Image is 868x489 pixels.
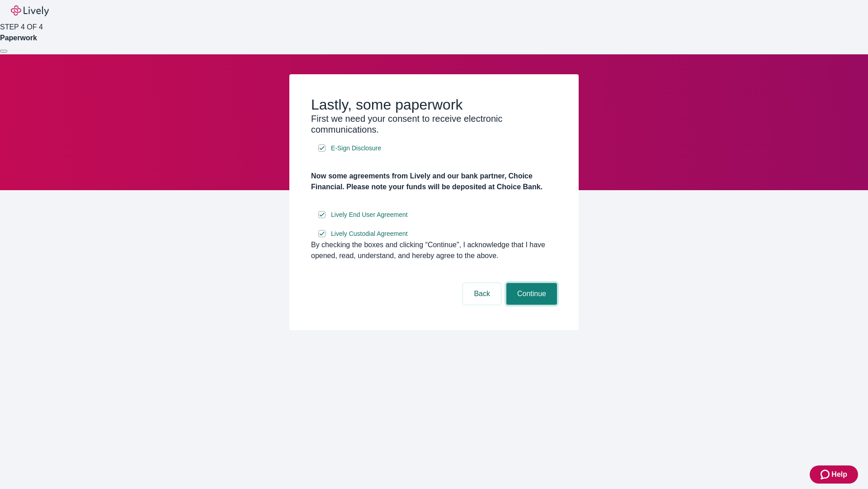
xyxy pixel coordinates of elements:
a: e-sign disclosure document [329,228,410,240]
div: By checking the boxes and clicking “Continue", I acknowledge that I have opened, read, understand... [311,240,557,261]
span: E-Sign Disclosure [331,144,381,153]
h4: Now some agreements from Lively and our bank partner, Choice Financial. Please note your funds wi... [311,171,557,192]
a: e-sign disclosure document [329,209,410,221]
svg: Zendesk support icon [821,469,831,480]
h3: First we need your consent to receive electronic communications. [311,113,557,135]
span: Help [831,469,847,480]
button: Continue [506,283,557,305]
img: Lively [11,5,49,16]
a: e-sign disclosure document [329,143,383,154]
h2: Lastly, some paperwork [311,96,557,113]
span: Lively Custodial Agreement [331,229,408,239]
button: Zendesk support iconHelp [810,465,858,484]
button: Back [463,283,501,305]
span: Lively End User Agreement [331,210,408,220]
